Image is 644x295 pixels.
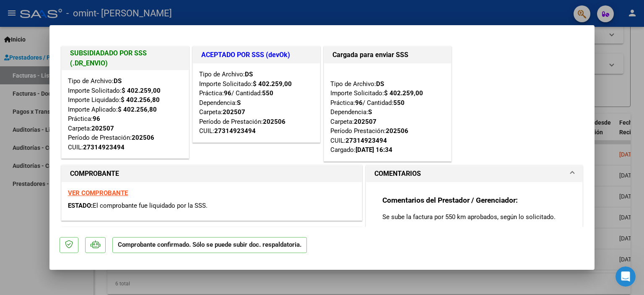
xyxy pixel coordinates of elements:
strong: 96 [355,99,363,107]
strong: $ 402.259,00 [384,89,423,97]
strong: 96 [224,89,231,97]
strong: 550 [393,99,405,107]
strong: 550 [262,89,273,97]
strong: $ 402.259,00 [253,80,292,88]
div: Tipo de Archivo: Importe Solicitado: Práctica: / Cantidad: Dependencia: Carpeta: Período de Prest... [199,70,314,136]
div: Tipo de Archivo: Importe Solicitado: Importe Liquidado: Importe Aplicado: Práctica: Carpeta: Perí... [68,76,182,152]
strong: 96 [93,115,100,123]
a: VER COMPROBANTE [68,189,128,197]
strong: 202507 [354,118,377,125]
strong: DS [376,80,384,88]
strong: [DATE] 16:34 [356,146,392,154]
iframe: Intercom live chat [615,266,636,287]
div: Tipo de Archivo: Importe Solicitado: Práctica: / Cantidad: Dependencia: Carpeta: Período Prestaci... [330,70,445,155]
mat-expansion-panel-header: COMENTARIOS [366,165,582,182]
h1: ACEPTADO POR SSS (devOk) [201,50,312,60]
strong: Comentarios del Prestador / Gerenciador: [382,196,518,204]
strong: 202506 [386,127,408,135]
h1: SUBSIDIADADO POR SSS (.DR_ENVIO) [70,48,180,68]
h1: COMENTARIOS [374,169,421,179]
strong: $ 402.259,00 [122,87,161,94]
span: El comprobante fue liquidado por la SSS. [93,202,208,209]
strong: 202507 [91,125,114,132]
h1: Cargada para enviar SSS [332,50,443,60]
strong: DS [114,77,122,85]
div: 27314923494 [214,126,256,136]
div: COMENTARIOS [366,182,582,260]
p: Se sube la factura por 550 km aprobados, según lo solicitado. [382,212,566,222]
strong: COMPROBANTE [70,170,119,178]
strong: 202507 [223,108,245,116]
div: 27314923494 [345,136,387,146]
strong: $ 402.256,80 [121,96,160,104]
strong: 202506 [263,118,286,125]
p: Comprobante confirmado. Sólo se puede subir doc. respaldatoria. [112,237,307,253]
strong: S [237,99,241,107]
span: ESTADO: [68,202,93,209]
strong: $ 402.256,80 [118,106,157,113]
div: 27314923494 [83,143,125,152]
strong: S [368,108,372,116]
strong: DS [245,70,253,78]
strong: 202506 [132,134,154,141]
